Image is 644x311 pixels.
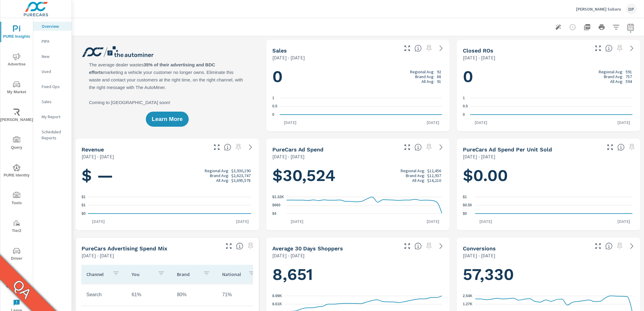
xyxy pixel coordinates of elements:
[42,68,67,75] p: Used
[422,218,444,224] p: [DATE]
[463,66,634,87] h1: 0
[2,275,31,290] span: Operations
[236,243,243,250] span: This table looks at how you compare to the amount of budget you spend per channel as opposed to y...
[463,302,473,306] text: 1.27K
[82,252,114,259] p: [DATE] - [DATE]
[412,178,425,183] p: All Avg:
[427,178,441,183] p: $14,210
[626,79,632,84] p: 594
[627,142,637,152] span: Select a preset date range to save this widget
[402,142,412,152] button: Make Fullscreen
[593,43,603,53] button: Make Fullscreen
[42,23,67,29] p: Overview
[552,21,564,33] button: Generate Summary
[33,82,72,91] div: Fixed Ops
[415,243,422,250] span: A rolling 30 day total of daily Shoppers on the dealership website, averaged over the selected da...
[272,165,444,186] h1: $30,524
[82,146,104,153] h5: Revenue
[610,79,623,84] p: All Avg:
[42,99,67,105] p: Sales
[33,127,72,142] div: Scheduled Reports
[33,67,72,76] div: Used
[232,218,253,224] p: [DATE]
[463,153,495,160] p: [DATE] - [DATE]
[437,79,441,84] p: 91
[615,43,625,53] span: Select a preset date range to save this widget
[581,21,593,33] button: "Export Report to PDF"
[82,153,114,160] p: [DATE] - [DATE]
[463,264,634,285] h1: 57,330
[437,74,441,79] p: 88
[463,252,495,259] p: [DATE] - [DATE]
[475,218,496,224] p: [DATE]
[272,211,277,216] text: $4
[272,294,282,298] text: 8.99K
[33,37,72,46] div: PIPA
[280,119,301,125] p: [DATE]
[272,104,277,109] text: 0.5
[605,243,613,250] span: The number of dealer-specified goals completed by a visitor. [Source: This data is provided by th...
[272,54,305,61] p: [DATE] - [DATE]
[217,287,263,302] td: 71%
[626,69,632,74] p: 591
[272,113,274,117] text: 0
[436,43,446,53] a: See more details in report
[627,241,637,251] a: See more details in report
[401,168,425,173] p: Regional Avg:
[436,142,446,152] a: See more details in report
[222,271,243,277] p: National
[463,47,493,54] h5: Closed ROs
[463,113,465,117] text: 0
[224,241,234,251] button: Make Fullscreen
[42,53,67,59] p: New
[287,218,308,224] p: [DATE]
[415,144,422,151] span: Total cost of media for all PureCars channels for the selected dealership group over the selected...
[231,178,251,183] p: $3,695,578
[272,146,324,153] h5: PureCars Ad Spend
[2,192,31,207] span: Tools
[82,211,86,216] text: $0
[2,220,31,234] span: Tier2
[33,97,72,106] div: Sales
[613,218,634,224] p: [DATE]
[410,69,434,74] p: Regional Avg:
[33,52,72,61] div: New
[463,104,468,109] text: 0.5
[82,165,253,186] h1: $ —
[427,168,441,173] p: $12,456
[152,116,183,122] span: Learn More
[402,241,412,251] button: Make Fullscreen
[212,142,222,152] button: Make Fullscreen
[424,142,434,152] span: Select a preset date range to save this widget
[177,271,198,277] p: Brand
[272,252,305,259] p: [DATE] - [DATE]
[599,69,623,74] p: Regional Avg:
[205,168,229,173] p: Regional Avg:
[42,84,67,90] p: Fixed Ops
[2,247,31,262] span: Driver
[2,109,31,123] span: [PERSON_NAME]
[415,74,434,79] p: Brand Avg:
[132,271,153,277] p: You
[231,168,251,173] p: $3,930,190
[246,142,255,152] a: See more details in report
[427,173,441,178] p: $12,937
[272,203,280,208] text: $660
[593,241,603,251] button: Make Fullscreen
[272,153,305,160] p: [DATE] - [DATE]
[406,173,425,178] p: Brand Avg:
[627,43,637,53] a: See more details in report
[470,119,492,125] p: [DATE]
[463,294,473,298] text: 2.54K
[605,45,613,52] span: Number of Repair Orders Closed by the selected dealership group over the selected time range. [So...
[272,66,444,87] h1: 0
[617,144,625,151] span: Average cost of advertising per each vehicle sold at the dealer over the selected date range. The...
[463,195,467,199] text: $1
[172,287,217,302] td: 80%
[463,165,634,186] h1: $0.00
[272,195,284,199] text: $1.32K
[626,4,637,14] div: DP
[605,142,615,152] button: Make Fullscreen
[626,74,632,79] p: 757
[2,164,31,179] span: PURE Identity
